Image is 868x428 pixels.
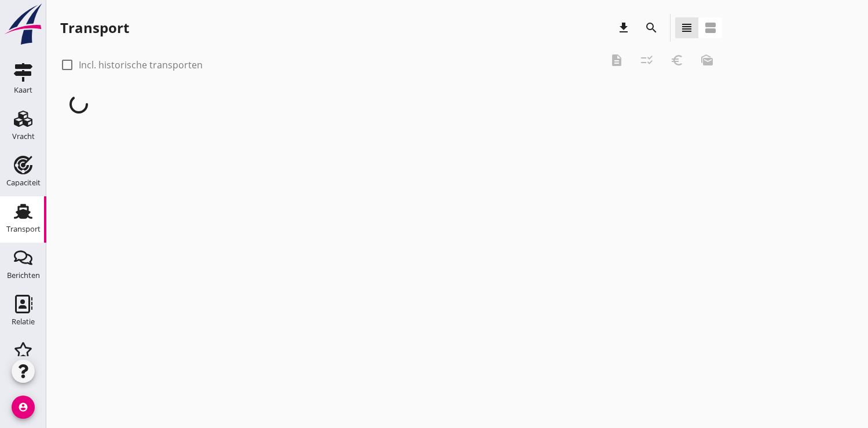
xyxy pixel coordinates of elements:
[6,225,41,233] div: Transport
[644,21,658,35] i: search
[6,179,41,186] div: Capaciteit
[617,21,631,35] i: download
[7,272,40,279] div: Berichten
[680,21,694,35] i: view_headline
[2,3,44,46] img: logo-small.a267ee39.svg
[12,133,35,140] div: Vracht
[12,396,35,419] i: account_circle
[79,59,203,71] label: Incl. historische transporten
[704,21,717,35] i: view_agenda
[14,86,32,94] div: Kaart
[60,19,129,37] div: Transport
[12,318,35,325] div: Relatie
